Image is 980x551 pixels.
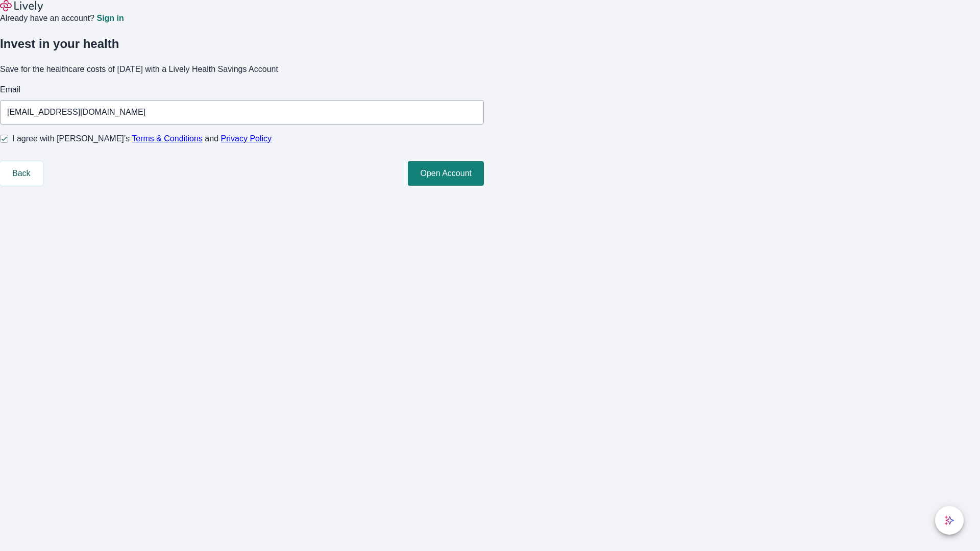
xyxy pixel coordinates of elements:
a: Terms & Conditions [132,134,203,143]
button: Open Account [408,161,484,186]
a: Privacy Policy [221,134,272,143]
svg: Lively AI Assistant [944,515,954,525]
button: chat [935,506,964,535]
a: Sign in [96,14,124,22]
span: I agree with [PERSON_NAME]’s and [12,133,272,145]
